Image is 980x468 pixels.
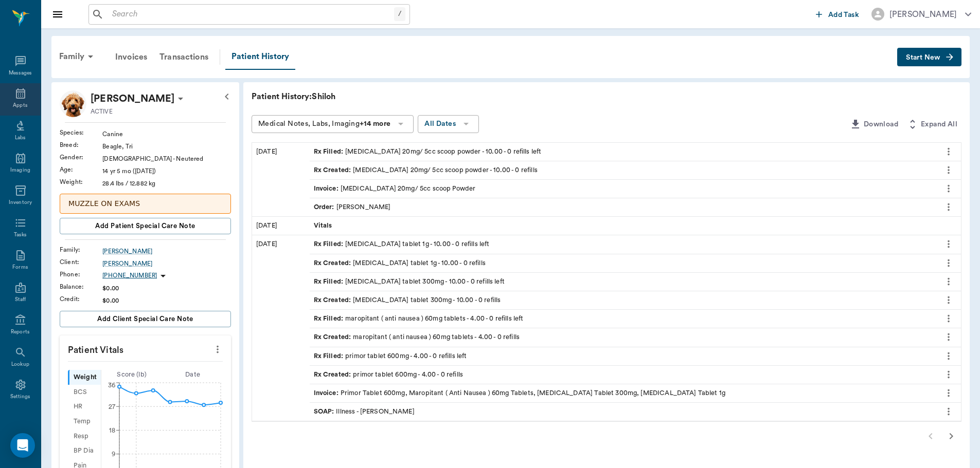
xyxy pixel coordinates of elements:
div: BCS [68,385,101,400]
div: Client : [60,257,102,267]
button: more [940,328,957,346]
div: [MEDICAL_DATA] 20mg/ 5cc scoop powder - 10.00 - 0 refills [314,165,538,175]
div: Score ( lb ) [101,370,163,380]
button: more [940,310,957,327]
button: more [940,384,957,402]
div: [DATE] [252,143,310,217]
span: Rx Filled : [314,147,346,157]
span: Add client Special Care Note [97,313,193,325]
button: more [940,273,957,290]
div: Canine [102,129,231,139]
span: Rx Filled : [314,239,346,249]
div: Open Intercom Messenger [10,433,35,458]
button: Add Task [812,5,863,24]
p: [PHONE_NUMBER] [102,271,157,280]
span: Rx Filled : [314,277,346,287]
button: [PERSON_NAME] [863,5,979,24]
div: Staff [15,296,26,304]
div: Weight : [60,177,102,186]
div: Gender : [60,153,102,162]
img: Profile Image [60,90,86,117]
a: [PERSON_NAME] [102,259,231,268]
p: ACTIVE [91,107,113,116]
div: Family : [60,245,102,254]
div: Settings [10,393,31,401]
div: [PERSON_NAME] [889,8,957,21]
button: All Dates [418,115,479,133]
p: [PERSON_NAME] [91,90,174,107]
tspan: 36 [108,382,115,388]
div: [MEDICAL_DATA] 20mg/ 5cc scoop powder - 10.00 - 0 refills left [314,147,542,157]
span: Rx Created : [314,332,353,342]
button: more [940,291,957,309]
span: Add patient Special Care Note [95,220,195,232]
input: Search [108,7,394,22]
div: Primor Tablet 600mg, Maropitant ( Anti Nausea ) 60mg Tablets, [MEDICAL_DATA] Tablet 300mg, [MEDIC... [314,388,725,398]
span: Rx Filled : [314,314,346,324]
div: maropitant ( anti nausea ) 60mg tablets - 4.00 - 0 refills [314,332,520,342]
button: more [209,341,226,358]
div: Species : [60,128,102,137]
span: Rx Created : [314,295,353,305]
div: Weight [68,370,101,385]
div: Lookup [11,361,29,368]
span: Rx Created : [314,258,353,268]
div: Medical Notes, Labs, Imaging [258,118,390,130]
button: Expand All [902,115,961,134]
button: more [940,347,957,365]
div: Imaging [10,166,30,174]
div: Appts [13,102,27,109]
span: Rx Created : [314,165,353,175]
div: Family [53,44,103,69]
div: Beagle, Tri [102,142,231,151]
div: Tasks [14,231,27,239]
button: more [940,366,957,383]
div: [MEDICAL_DATA] tablet 300mg - 10.00 - 0 refills [314,295,501,305]
div: [MEDICAL_DATA] tablet 1g - 10.00 - 0 refills left [314,239,490,249]
button: Download [845,115,902,134]
div: Balance : [60,282,102,291]
div: Age : [60,165,102,174]
button: Add patient Special Care Note [60,218,231,234]
div: Reports [11,328,30,336]
span: Order : [314,202,336,212]
div: $0.00 [102,296,231,305]
span: SOAP : [314,407,336,417]
div: [MEDICAL_DATA] tablet 300mg - 10.00 - 0 refills left [314,277,505,287]
span: Rx Filled : [314,351,346,361]
button: Add client Special Care Note [60,311,231,327]
div: Illness - [PERSON_NAME] [314,407,415,417]
a: Patient History [225,44,295,70]
button: more [940,180,957,197]
div: Credit : [60,294,102,304]
div: [MEDICAL_DATA] 20mg/ 5cc scoop Powder [314,184,476,194]
button: more [940,403,957,420]
div: [MEDICAL_DATA] tablet 1g - 10.00 - 0 refills [314,258,486,268]
div: maropitant ( anti nausea ) 60mg tablets - 4.00 - 0 refills left [314,314,524,324]
p: MUZZLE ON EXAMS [68,198,222,209]
div: / [394,7,405,21]
div: Phone : [60,270,102,279]
button: more [940,161,957,179]
div: $0.00 [102,284,231,293]
div: Shiloh Cochran [91,90,174,107]
div: Forms [12,264,28,271]
div: Inventory [9,199,32,207]
span: Vitals [314,221,334,231]
span: Expand All [921,118,957,131]
button: Start New [897,48,961,67]
tspan: 18 [109,427,115,434]
div: Labs [15,134,26,142]
a: [PERSON_NAME] [102,247,231,256]
span: Invoice : [314,184,341,194]
a: Transactions [153,45,215,69]
div: primor tablet 600mg - 4.00 - 0 refills left [314,351,467,361]
a: Invoices [109,45,153,69]
button: more [940,143,957,160]
tspan: 9 [112,451,115,457]
span: Invoice : [314,388,341,398]
button: more [940,198,957,216]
